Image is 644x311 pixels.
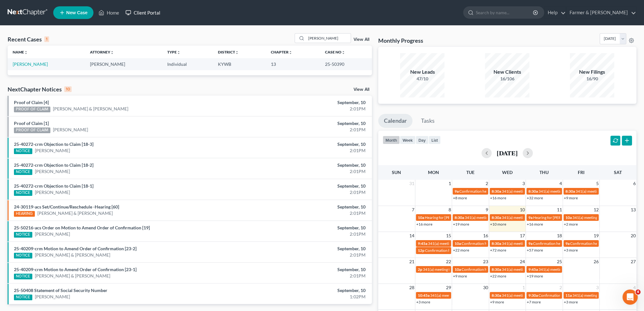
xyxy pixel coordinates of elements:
[418,267,422,272] span: 2p
[545,7,566,18] a: Help
[252,189,366,196] div: 2:01PM
[492,215,501,220] span: 8:30a
[306,34,351,43] input: Search by name...
[177,51,181,54] i: unfold_more
[485,68,529,76] div: New Clients
[564,300,578,304] a: +3 more
[378,114,412,128] a: Calendar
[564,248,578,252] a: +3 more
[593,232,599,239] span: 19
[252,204,366,210] div: September, 10
[14,183,93,189] a: 25-40272-crm Objection to Claim [18-1]
[445,284,452,291] span: 29
[572,215,634,220] span: 341(a) meeting for [PERSON_NAME]
[519,258,526,265] span: 24
[459,189,531,194] span: Confirmation hearing for [PERSON_NAME]
[409,284,415,291] span: 28
[14,267,137,272] a: 25-40209-crm Motion to Amend Order of Confirmation [23-1]
[37,210,113,216] a: [PERSON_NAME] & [PERSON_NAME]
[453,196,467,200] a: +8 more
[423,267,484,272] span: 341(a) meeting for [PERSON_NAME]
[392,170,401,175] span: Sun
[502,241,596,246] span: 341(a) meeting for [PERSON_NAME] & [PERSON_NAME]
[502,215,563,220] span: 341(a) meeting for [PERSON_NAME]
[14,232,32,238] div: NOTICE
[409,232,415,239] span: 14
[522,180,526,187] span: 3
[455,189,459,194] span: 9a
[622,289,638,305] iframe: Intercom live chat
[559,284,563,291] span: 2
[539,170,549,175] span: Thu
[252,147,366,154] div: 2:01PM
[416,222,432,227] a: +16 more
[252,210,366,216] div: 2:01PM
[490,196,506,200] a: +16 more
[14,204,119,209] a: 24-30119-acs Set/Continue/Reschedule -Hearing [60]
[428,170,439,175] span: Mon
[630,232,636,239] span: 20
[35,294,70,300] a: [PERSON_NAME]
[35,147,70,154] a: [PERSON_NAME]
[527,196,543,200] a: +32 more
[578,170,584,175] span: Fri
[528,215,532,220] span: 9a
[528,189,538,194] span: 8:30a
[564,196,578,200] a: +9 more
[14,288,107,293] a: 25-50408 Statement of Social Security Number
[354,37,369,42] a: View All
[383,136,400,144] button: month
[252,225,366,231] div: September, 10
[252,183,366,189] div: September, 10
[252,120,366,127] div: September, 10
[539,267,600,272] span: 341(a) meeting for [PERSON_NAME]
[14,211,35,217] div: HEARING
[455,241,461,246] span: 10a
[252,231,366,237] div: 2:01PM
[14,128,50,133] div: PROOF OF CLAIM
[14,148,32,154] div: NOTICE
[462,241,533,246] span: Confirmation hearing for [PERSON_NAME]
[596,284,599,291] span: 3
[235,51,239,54] i: unfold_more
[466,170,475,175] span: Tue
[271,50,292,54] a: Chapterunfold_more
[465,215,559,220] span: 341(a) meeting for [PERSON_NAME] & [PERSON_NAME]
[409,180,415,187] span: 31
[533,241,605,246] span: Confirmation hearing for [PERSON_NAME]
[502,293,563,298] span: 341(a) meeting for [PERSON_NAME]
[320,58,372,70] td: 25-50390
[566,7,636,18] a: Farmer & [PERSON_NAME]
[14,190,32,196] div: NOTICE
[162,58,213,70] td: Individual
[66,10,87,15] span: New Case
[455,215,464,220] span: 8:30a
[453,222,469,227] a: +19 more
[593,206,599,214] span: 12
[400,136,416,144] button: week
[14,169,32,175] div: NOTICE
[490,248,506,252] a: +72 more
[266,58,320,70] td: 13
[428,241,489,246] span: 341(a) meeting for [PERSON_NAME]
[252,294,366,300] div: 1:02PM
[429,136,441,144] button: list
[462,267,533,272] span: Confirmation hearing for [PERSON_NAME]
[527,274,543,278] a: +19 more
[485,180,489,187] span: 2
[35,273,110,279] a: [PERSON_NAME] & [PERSON_NAME]
[13,61,48,67] a: [PERSON_NAME]
[418,241,427,246] span: 9:45a
[24,51,28,54] i: unfold_more
[35,189,70,196] a: [PERSON_NAME]
[14,162,93,168] a: 25-40272-crm Objection to Claim [18-2]
[35,252,110,258] a: [PERSON_NAME] & [PERSON_NAME]
[490,300,504,304] a: +9 more
[13,50,28,54] a: Nameunfold_more
[95,7,122,18] a: Home
[64,86,72,92] div: 10
[325,50,345,54] a: Case Nounfold_more
[252,162,366,168] div: September, 10
[502,170,513,175] span: Wed
[453,274,467,278] a: +9 more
